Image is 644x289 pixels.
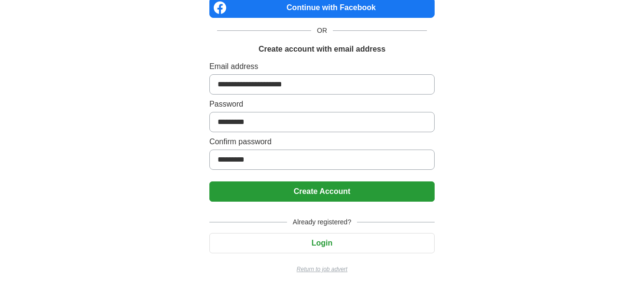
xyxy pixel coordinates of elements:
label: Password [209,98,435,110]
a: Login [209,239,435,247]
span: OR [311,26,333,36]
button: Login [209,233,435,253]
span: Already registered? [287,217,357,227]
button: Create Account [209,181,435,202]
label: Confirm password [209,136,435,148]
h1: Create account with email address [259,43,385,55]
a: Return to job advert [209,265,435,274]
label: Email address [209,61,435,72]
